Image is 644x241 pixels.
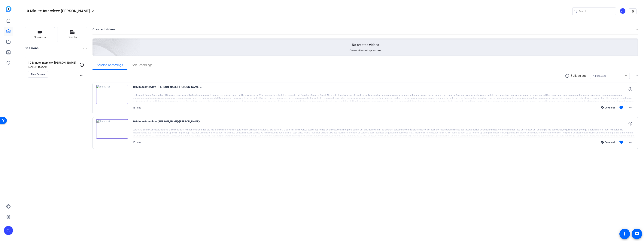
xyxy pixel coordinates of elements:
span: 10 Minute Interview- [PERSON_NAME]-[PERSON_NAME]-2025-08-06-15-03-34-052-1 [133,85,202,94]
div: Download [599,106,617,109]
mat-icon: more_horiz [628,140,633,145]
mat-icon: radio_button_unchecked [565,74,571,78]
mat-icon: more_horiz [634,74,638,78]
input: Search [579,9,613,14]
span: 15 mins [133,106,141,109]
span: Session Recordings [97,64,123,67]
span: 10 Minute Interview: [PERSON_NAME] [25,9,90,13]
mat-icon: more_horiz [80,73,84,78]
span: Enter Session [31,73,45,76]
img: thumb-nail [96,85,128,104]
img: blue-gradient.svg [6,6,11,12]
span: Scripts [68,35,77,39]
span: All Sessions [593,75,606,77]
div: CL [4,226,13,235]
div: CL [620,8,626,14]
mat-icon: message [635,232,639,236]
mat-icon: more_horiz [628,105,633,110]
img: Creted videos background [50,1,140,83]
mat-icon: favorite [619,105,624,110]
span: 10 Minute Interview- [PERSON_NAME]-[PERSON_NAME]-2025-08-06-15-03-34-052-0 [133,119,202,128]
p: 10 Minute Interview: [PERSON_NAME] [28,61,80,65]
ngx-avatar: Cecilia Luna [620,8,626,14]
mat-icon: more_horiz [83,46,87,50]
button: Enter Session [28,71,48,78]
mat-icon: more_horiz [634,28,638,32]
span: Created videos will appear here [350,49,381,52]
p: [DATE] 11:02 AM [28,65,80,68]
span: 15 mins [133,141,141,144]
button: Scripts [57,27,87,42]
mat-icon: accessibility [622,232,627,236]
div: Download [599,141,617,144]
button: Sessions [25,27,55,42]
mat-icon: settings [629,9,637,14]
h2: Sessions [25,46,39,53]
p: No created videos [352,43,379,47]
mat-icon: favorite [619,140,624,145]
h2: Created videos [93,27,634,35]
span: Self Recordings [132,64,152,67]
p: Bulk select [571,74,586,78]
img: thumb-nail [96,119,128,139]
mat-icon: edit [92,10,96,14]
span: Sessions [34,35,46,39]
